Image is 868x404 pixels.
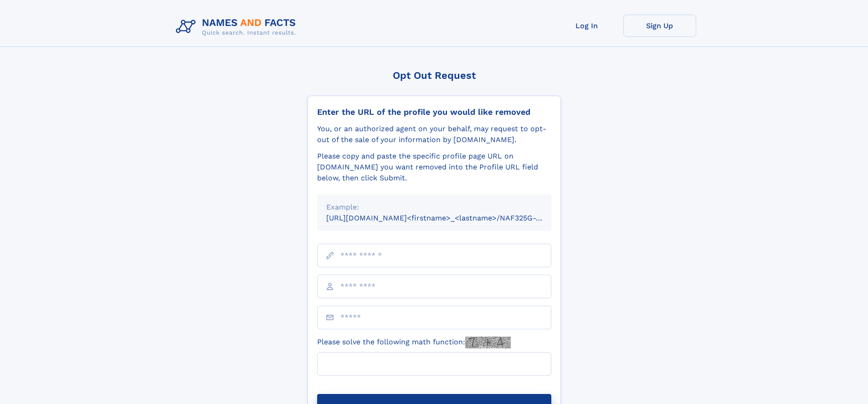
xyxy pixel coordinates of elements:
[172,15,303,39] img: Logo Names and Facts
[317,151,551,184] div: Please copy and paste the specific profile page URL on [DOMAIN_NAME] you want removed into the Pr...
[308,70,561,81] div: Opt Out Request
[317,337,511,348] label: Please solve the following math function:
[317,107,551,117] div: Enter the URL of the profile you would like removed
[623,15,696,37] a: Sign Up
[550,15,623,37] a: Log In
[326,214,569,222] small: [URL][DOMAIN_NAME]<firstname>_<lastname>/NAF325G-xxxxxxxx
[317,123,551,145] div: You, or an authorized agent on your behalf, may request to opt-out of the sale of your informatio...
[326,202,542,213] div: Example:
